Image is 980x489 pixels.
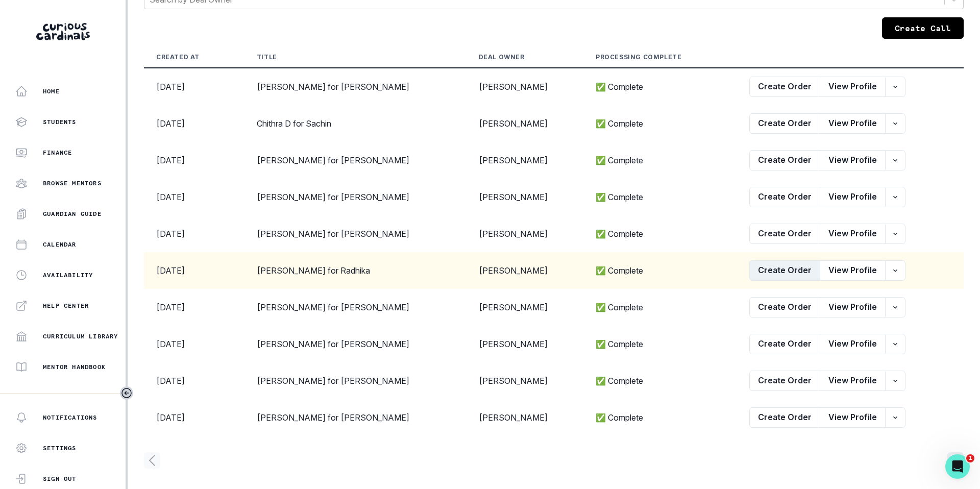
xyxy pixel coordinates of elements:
[43,444,77,452] p: Settings
[467,179,583,215] td: [PERSON_NAME]
[244,289,467,326] td: [PERSON_NAME] for [PERSON_NAME]
[43,118,77,126] p: Students
[467,289,583,326] td: [PERSON_NAME]
[144,252,244,289] td: [DATE]
[583,179,737,215] td: ✅ Complete
[885,334,905,354] button: row menu
[43,363,106,371] p: Mentor Handbook
[156,53,200,61] div: Created At
[43,475,77,483] p: Sign Out
[43,149,72,157] p: Finance
[257,53,277,61] div: Title
[945,454,970,479] iframe: Intercom live chat
[467,105,583,142] td: [PERSON_NAME]
[820,150,886,170] button: View Profile
[885,113,905,134] button: row menu
[820,224,886,244] button: View Profile
[244,399,467,436] td: [PERSON_NAME] for [PERSON_NAME]
[749,224,820,244] button: Create Order
[144,215,244,252] td: [DATE]
[244,179,467,215] td: [PERSON_NAME] for [PERSON_NAME]
[885,371,905,391] button: row menu
[36,23,90,40] img: Curious Cardinals Logo
[144,452,160,469] svg: page left
[467,362,583,399] td: [PERSON_NAME]
[596,53,681,61] div: Processing complete
[749,77,820,97] button: Create Order
[749,297,820,317] button: Create Order
[583,252,737,289] td: ✅ Complete
[144,179,244,215] td: [DATE]
[467,68,583,105] td: [PERSON_NAME]
[583,215,737,252] td: ✅ Complete
[885,224,905,244] button: row menu
[244,362,467,399] td: [PERSON_NAME] for [PERSON_NAME]
[885,297,905,317] button: row menu
[749,113,820,134] button: Create Order
[820,113,886,134] button: View Profile
[749,334,820,354] button: Create Order
[820,297,886,317] button: View Profile
[43,210,102,218] p: Guardian Guide
[467,215,583,252] td: [PERSON_NAME]
[244,252,467,289] td: [PERSON_NAME] for Radhika
[885,77,905,97] button: row menu
[144,399,244,436] td: [DATE]
[144,142,244,179] td: [DATE]
[144,289,244,326] td: [DATE]
[479,53,525,61] div: Deal Owner
[749,260,820,281] button: Create Order
[467,399,583,436] td: [PERSON_NAME]
[749,187,820,207] button: Create Order
[583,105,737,142] td: ✅ Complete
[244,215,467,252] td: [PERSON_NAME] for [PERSON_NAME]
[43,332,118,340] p: Curriculum Library
[583,68,737,105] td: ✅ Complete
[244,326,467,362] td: [PERSON_NAME] for [PERSON_NAME]
[885,260,905,281] button: row menu
[244,105,467,142] td: Chithra D for Sachin
[43,240,77,249] p: Calendar
[583,326,737,362] td: ✅ Complete
[467,326,583,362] td: [PERSON_NAME]
[885,407,905,428] button: row menu
[820,260,886,281] button: View Profile
[467,142,583,179] td: [PERSON_NAME]
[749,407,820,428] button: Create Order
[885,150,905,170] button: row menu
[885,187,905,207] button: row menu
[749,371,820,391] button: Create Order
[43,271,93,279] p: Availability
[820,187,886,207] button: View Profile
[820,371,886,391] button: View Profile
[244,68,467,105] td: [PERSON_NAME] for [PERSON_NAME]
[820,77,886,97] button: View Profile
[43,302,89,310] p: Help Center
[244,142,467,179] td: [PERSON_NAME] for [PERSON_NAME]
[43,87,60,95] p: Home
[966,454,974,462] span: 1
[820,407,886,428] button: View Profile
[882,17,964,39] button: Create Call
[820,334,886,354] button: View Profile
[144,362,244,399] td: [DATE]
[583,289,737,326] td: ✅ Complete
[583,362,737,399] td: ✅ Complete
[144,68,244,105] td: [DATE]
[144,105,244,142] td: [DATE]
[144,326,244,362] td: [DATE]
[749,150,820,170] button: Create Order
[467,252,583,289] td: [PERSON_NAME]
[43,179,102,187] p: Browse Mentors
[583,399,737,436] td: ✅ Complete
[583,142,737,179] td: ✅ Complete
[120,386,133,400] button: Toggle sidebar
[43,413,97,422] p: Notifications
[947,452,964,469] svg: page right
